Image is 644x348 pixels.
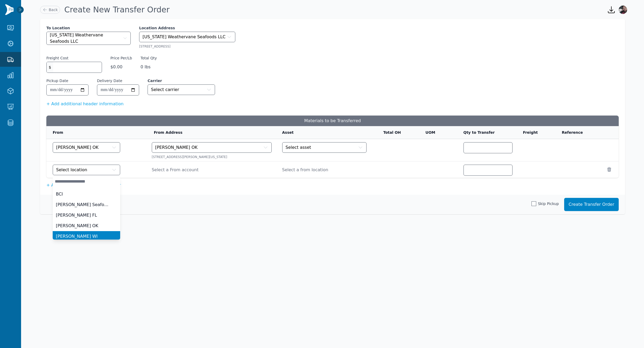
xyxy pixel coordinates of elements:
[46,101,124,107] button: + Add additional header information
[110,55,132,61] label: Price Per/Lb
[155,144,198,151] span: [PERSON_NAME] OK
[148,126,276,139] th: From Address
[276,126,377,139] th: Asset
[607,167,612,172] button: Remove
[148,78,215,83] label: Carrier
[53,142,120,153] button: [PERSON_NAME] OK
[46,25,131,31] label: To Location
[53,165,120,175] button: Select location
[151,87,179,93] span: Select carrier
[46,182,121,188] button: + Add Additional Assets to Transfer
[46,32,131,45] button: [US_STATE] Weathervane Seafoods LLC
[377,126,419,139] th: Total OH
[140,55,157,61] label: Total Qty
[40,6,60,14] a: Back
[286,144,311,151] span: Select asset
[46,55,69,61] label: Freight Cost
[139,32,235,42] button: [US_STATE] Weathervane Seafoods LLC
[46,116,619,126] h3: Materials to be Transferred
[56,167,87,173] span: Select location
[56,144,99,151] span: [PERSON_NAME] OK
[139,25,235,31] label: Location Address
[64,5,170,15] h1: Create New Transfer Order
[110,64,132,70] span: $0.00
[46,126,148,139] th: From
[564,198,619,211] button: Create Transfer Order
[152,167,272,173] span: Select a From account
[282,164,373,173] span: Select a from location
[152,142,272,153] button: [PERSON_NAME] OK
[148,84,215,95] button: Select carrier
[140,64,157,70] span: 0 lbs
[555,126,604,139] th: Reference
[517,126,556,139] th: Freight
[152,155,272,159] div: [STREET_ADDRESS][PERSON_NAME][US_STATE]
[97,78,122,83] label: Delivery Date
[143,34,226,40] span: [US_STATE] Weathervane Seafoods LLC
[47,62,53,73] span: $
[282,142,367,153] button: Select asset
[5,4,14,15] img: Finventory
[457,126,517,139] th: Qty to Transfer
[46,78,68,83] label: Pickup Date
[419,126,457,139] th: UOM
[139,44,235,49] div: [STREET_ADDRESS]
[619,6,627,14] img: Gareth Morales
[538,201,559,206] span: Skip Pickup
[50,32,122,45] span: [US_STATE] Weathervane Seafoods LLC
[53,176,120,187] input: Select location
